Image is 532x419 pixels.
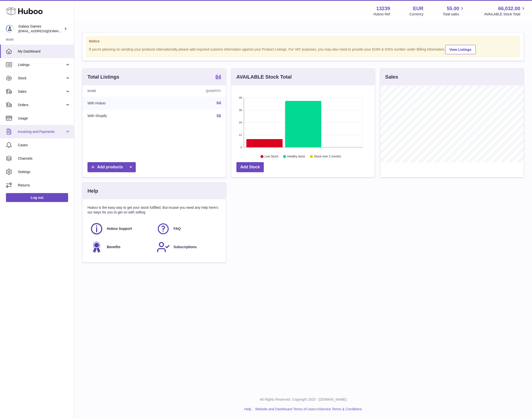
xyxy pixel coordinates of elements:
[173,226,181,231] span: FAQ
[18,116,70,121] span: Usage
[385,74,398,80] h3: Sales
[265,155,279,158] text: Low Stock
[78,397,528,402] p: All Rights Reserved. Copyright 2025 - [DOMAIN_NAME]
[443,12,465,17] span: Total sales
[89,44,517,54] div: If you're planning on sending your products internationally please add required customs informati...
[6,193,68,202] a: Log out
[319,407,362,411] a: Service Terms & Conditions
[239,133,242,136] text: 12
[314,155,341,158] text: Stock over 2 months
[413,5,423,12] strong: EUR
[18,24,63,33] div: Galaxy Games
[236,74,292,80] h3: AVAILABLE Stock Total
[484,12,526,17] span: AVAILABLE Stock Total
[376,5,390,12] strong: 13239
[18,29,73,33] span: [EMAIL_ADDRESS][DOMAIN_NAME]
[255,407,314,411] a: Website and Dashboard Terms of Use
[87,74,119,80] h3: Total Listings
[410,12,424,17] div: Currency
[239,96,242,99] text: 48
[18,62,65,67] span: Listings
[216,74,221,79] strong: 64
[87,162,136,172] a: Add products
[83,85,160,97] th: Name
[83,97,160,110] td: With Huboo
[240,146,242,149] text: 0
[236,162,264,172] a: Add Stock
[160,85,226,97] th: Quantity
[157,222,218,236] a: FAQ
[87,205,221,215] p: Huboo is the easy way to get your stock fulfilled. But incase you need any help here's our ways f...
[89,39,517,44] strong: Notice
[18,103,65,107] span: Orders
[447,5,459,12] span: 55.00
[18,76,65,81] span: Stock
[374,12,390,17] div: Huboo Ref
[157,240,218,254] a: Subscriptions
[217,114,221,118] a: 58
[18,49,70,54] span: My Dashboard
[87,188,98,194] h3: Help
[18,183,70,188] span: Returns
[18,129,65,134] span: Invoicing and Payments
[90,240,152,254] a: Benefits
[287,155,305,158] text: Healthy stock
[107,245,120,249] span: Benefits
[18,156,70,161] span: Channels
[445,45,476,54] a: View Listings
[253,407,362,412] li: and
[6,25,13,32] img: rasmussentue@gmail.com
[18,89,65,94] span: Sales
[18,170,70,174] span: Settings
[498,5,520,12] span: 66,032.00
[239,109,242,112] text: 36
[18,143,70,148] span: Cases
[443,5,465,17] a: 55.00 Total sales
[83,110,160,122] td: With Shopify
[107,226,132,231] span: Huboo Support
[173,245,196,249] span: Subscriptions
[90,222,152,236] a: Huboo Support
[484,5,526,17] a: 66,032.00 AVAILABLE Stock Total
[239,121,242,124] text: 24
[244,407,252,411] a: Help
[217,101,221,105] a: 64
[216,74,221,80] a: 64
